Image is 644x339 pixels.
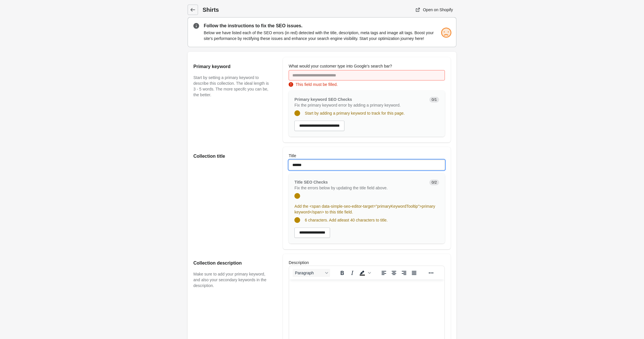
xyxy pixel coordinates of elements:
p: Fix the primary keyword error by adding a primary keyword. [294,102,425,108]
span: Title SEO Checks [294,180,328,184]
button: Align right [399,269,409,277]
button: Justify [409,269,419,277]
button: Align center [389,269,399,277]
img: sad.png [440,27,452,38]
h2: Primary keyword [193,63,271,70]
label: Title [289,153,296,159]
p: Make sure to add your primary keyword, and also your secondary keywords in the description. [193,271,271,288]
span: Start by adding a primary keyword to track for this page. [305,111,405,115]
h1: Shirts [203,6,313,14]
span: Paragraph [295,271,323,275]
div: This field must be filled. [296,82,338,87]
button: Align left [379,269,389,277]
span: 6 characters. Add atleast 40 characters to title. [305,218,388,222]
span: Add the <span data-simple-seo-editor-target="primaryKeywordTooltip">primary keyword</span> to thi... [294,204,435,214]
p: Below we have listed each of the SEO errors (in red) detected with the title, description, meta t... [204,30,451,41]
p: Follow the instructions to fix the SEO issues. [204,22,451,29]
button: Reveal or hide additional toolbar items [426,269,436,277]
p: Fix the errors below by updating the title field above. [294,185,425,191]
label: What would your customer type into Google's search bar? [289,63,392,69]
button: Blocks [293,269,330,277]
div: Open on Shopify [423,7,453,12]
h2: Collection title [193,153,271,160]
span: 0/2 [429,180,439,185]
span: Primary keyword SEO Checks [294,97,352,102]
p: Start by setting a primary keyword to describe this collection. The ideal length is 3 - 5 words. ... [193,75,271,98]
span: 0/1 [429,97,439,103]
button: Italic [347,269,357,277]
div: Background color [357,269,372,277]
h2: Collection description [193,260,271,267]
a: Open on Shopify [413,5,456,15]
button: Bold [337,269,347,277]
